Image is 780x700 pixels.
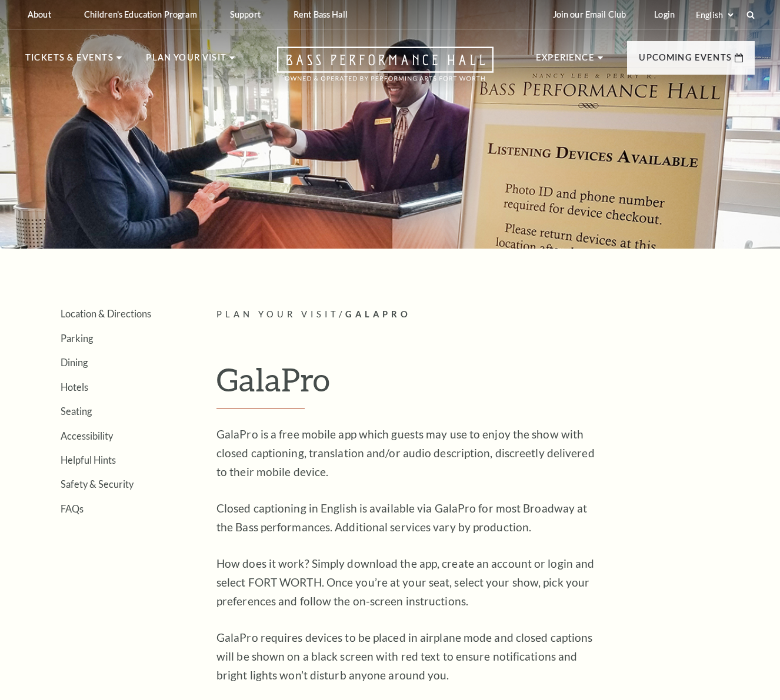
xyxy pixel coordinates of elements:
p: Experience [536,51,595,72]
span: Plan Your Visit [216,309,339,319]
a: Location & Directions [61,308,151,319]
a: Seating [61,406,92,417]
p: Upcoming Events [639,51,732,72]
p: How does it work? Simply download the app, create an account or login and select FORT WORTH. Once... [216,554,599,611]
a: Safety & Security [61,478,134,490]
p: About [28,9,51,19]
p: GalaPro requires devices to be placed in airplane mode and closed captions will be shown on a bla... [216,628,599,685]
a: Hotels [61,381,88,393]
select: Select: [694,9,735,21]
p: / [216,307,755,322]
p: Rent Bass Hall [294,9,348,19]
a: FAQs [61,503,84,514]
p: Plan Your Visit [146,51,226,72]
a: Dining [61,357,88,368]
p: Children's Education Program [84,9,197,19]
a: Accessibility [61,430,113,441]
p: Closed captioning in English is available via GalaPro for most Broadway at the Bass performances.... [216,499,599,537]
a: Helpful Hints [61,454,116,465]
p: Tickets & Events [25,51,114,72]
span: Galapro [345,309,411,319]
p: GalaPro is a free mobile app which guests may use to enjoy the show with closed captioning, trans... [216,425,599,481]
a: Parking [61,333,93,344]
p: Support [230,9,261,19]
h1: GalaPro [216,360,755,408]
